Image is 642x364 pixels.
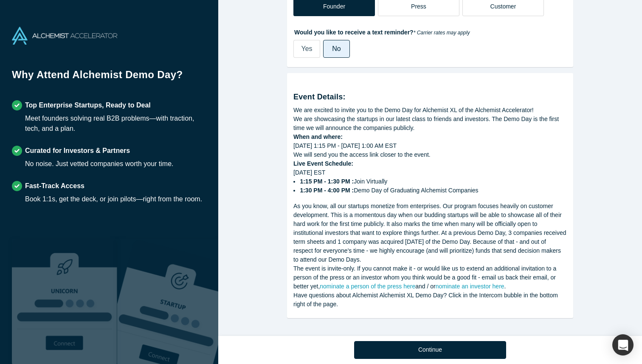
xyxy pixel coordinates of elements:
[293,168,567,195] div: [DATE] EST
[293,141,567,150] div: [DATE] 1:15 PM - [DATE] 1:00 AM EST
[117,239,222,364] img: Prism AI
[354,341,506,359] button: Continue
[25,113,206,134] div: Meet founders solving real B2B problems—with traction, tech, and a plan.
[293,150,567,159] div: We will send you the access link closer to the event.
[25,102,151,109] strong: Top Enterprise Startups, Ready to Deal
[293,291,567,309] div: Have questions about Alchemist Alchemist XL Demo Day? Click in the Intercom bubble in the bottom ...
[332,45,341,52] span: No
[300,186,567,195] li: Demo Day of Graduating Alchemist Companies
[300,178,354,185] strong: 1:15 PM - 1:30 PM :
[300,187,354,194] strong: 1:30 PM - 4:00 PM :
[293,202,567,264] div: As you know, all our startups monetize from enterprises. Our program focuses heavily on customer ...
[490,2,516,11] p: Customer
[12,67,206,88] h1: Why Attend Alchemist Demo Day?
[411,2,426,11] p: Press
[12,239,117,364] img: Robust Technologies
[293,106,567,115] div: We are excited to invite you to the Demo Day for Alchemist XL of the Alchemist Accelerator!
[25,159,174,169] div: No noise. Just vetted companies worth your time.
[25,147,130,154] strong: Curated for Investors & Partners
[12,27,117,45] img: Alchemist Accelerator Logo
[323,2,345,11] p: Founder
[293,25,567,37] label: Would you like to receive a text reminder?
[300,177,567,186] li: Join Virtually
[301,45,312,52] span: Yes
[293,115,567,133] div: We are showcasing the startups in our latest class to friends and investors. The Demo Day is the ...
[293,133,343,140] strong: When and where:
[25,194,202,204] div: Book 1:1s, get the deck, or join pilots—right from the room.
[293,93,346,101] strong: Event Details:
[436,283,504,290] a: nominate an investor here
[293,160,353,167] strong: Live Event Schedule:
[320,283,415,290] a: nominate a person of the press here
[293,264,567,291] div: The event is invite-only. If you cannot make it - or would like us to extend an additional invita...
[414,30,470,36] em: * Carrier rates may apply
[25,182,84,189] strong: Fast-Track Access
